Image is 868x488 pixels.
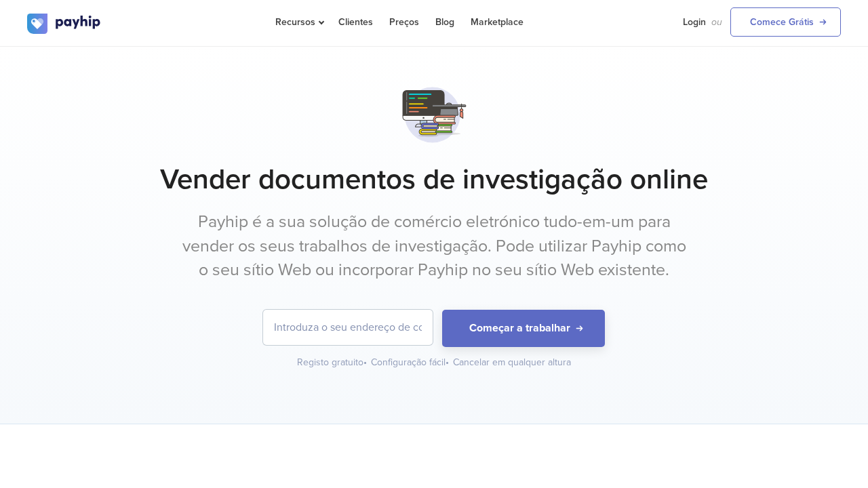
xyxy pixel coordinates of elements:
button: Começar a trabalhar [442,310,605,347]
a: Comece Grátis [730,7,841,37]
input: Introduza o seu endereço de correio eletrónico [263,310,433,345]
div: Cancelar em qualquer altura [453,356,571,369]
span: • [363,357,367,368]
div: Registo gratuito [297,356,368,369]
p: Payhip é a sua solução de comércio eletrónico tudo-em-um para vender os seus trabalhos de investi... [180,210,688,283]
div: Configuração fácil [371,356,450,369]
h1: Vender documentos de investigação online [27,163,841,197]
img: logo.svg [27,14,102,34]
img: svg+xml;utf8,%3Csvg%20xmlns%3D%22http%3A%2F%2Fwww.w3.org%2F2000%2Fsvg%22%20viewBox%3D%220%200%201... [400,81,469,149]
span: Recursos [275,16,322,28]
span: • [446,357,449,368]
